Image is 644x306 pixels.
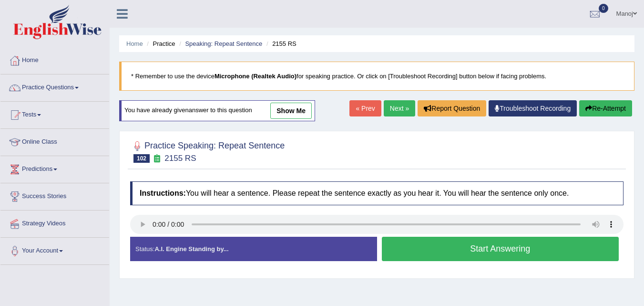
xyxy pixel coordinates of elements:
[264,39,296,48] li: 2155 RS
[215,73,296,80] b: Microphone (Realtek Audio)
[0,156,109,180] a: Predictions
[154,245,228,253] strong: A.I. Engine Standing by...
[489,100,577,116] a: Troubleshoot Recording
[119,62,634,91] blockquote: * Remember to use the device for speaking practice. Or click on [Troubleshoot Recording] button b...
[0,47,109,71] a: Home
[270,103,312,119] a: show me
[0,74,109,98] a: Practice Questions
[382,237,619,261] button: Start Answering
[119,100,315,121] div: You have already given answer to this question
[0,238,109,262] a: Your Account
[0,102,109,126] a: Tests
[579,100,632,116] button: Re-Attempt
[133,154,150,163] span: 102
[144,39,175,48] li: Practice
[384,100,415,116] a: Next »
[349,100,381,116] a: « Prev
[130,237,377,261] div: Status:
[418,100,486,116] button: Report Question
[185,40,262,47] a: Speaking: Repeat Sentence
[164,154,196,163] small: 2155 RS
[140,189,186,197] b: Instructions:
[126,40,143,47] a: Home
[0,129,109,153] a: Online Class
[0,183,109,207] a: Success Stories
[0,211,109,234] a: Strategy Videos
[599,4,608,13] span: 0
[130,181,624,205] h4: You will hear a sentence. Please repeat the sentence exactly as you hear it. You will hear the se...
[152,154,162,163] small: Exam occurring question
[130,139,285,163] h2: Practice Speaking: Repeat Sentence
